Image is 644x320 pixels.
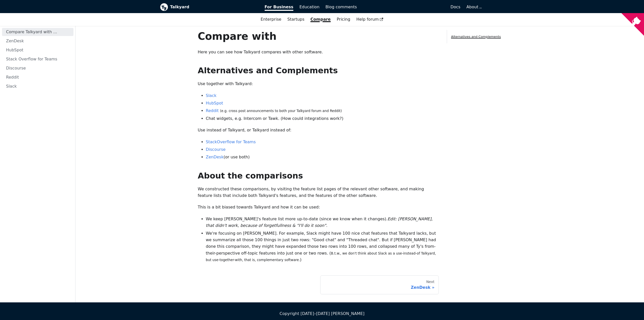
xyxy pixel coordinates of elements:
[466,5,481,9] a: About
[160,3,168,11] img: Talkyard logo
[356,17,383,22] span: Help forum
[206,108,219,113] a: Reddit
[198,204,439,210] p: This is a bit biased towards Talkyard and how it can be used:
[2,37,73,45] a: ZenDesk
[451,5,460,9] span: Docs
[360,3,464,11] a: Docs
[206,147,226,152] a: Discourse
[310,17,331,22] a: Compare
[323,3,360,11] a: Blog comments
[160,310,484,317] div: Copyright [DATE]–[DATE] [PERSON_NAME]
[320,275,439,295] a: NextZenDesk
[206,139,256,144] a: StackOverflow for Teams
[451,35,501,39] a: Alternatives and Complements
[198,49,439,55] p: Here you can see how Talkyard compares with other software.
[198,65,439,76] h2: Alternatives and Complements
[206,154,439,160] li: (or use both)
[198,30,439,43] h1: Compare with
[334,15,353,24] a: Pricing
[2,64,73,72] a: Discourse
[326,5,357,9] span: Blog comments
[353,15,386,24] a: Help forum
[198,186,439,199] p: We constructed these comparisons, by visiting the feature list pages of the relevant other softwa...
[206,155,224,159] a: ZenDesk
[2,55,73,63] a: Stack Overflow for Teams
[325,280,434,284] div: Next
[258,15,284,24] a: Enterprise
[160,3,258,11] a: Talkyard logoTalkyard
[2,82,73,90] a: Slack
[325,285,434,290] div: ZenDesk
[2,28,73,36] a: Compare Talkyard with ...
[206,216,439,229] li: We keep [PERSON_NAME]'s feature list more up-to-date (since we know when it changes).
[206,101,223,105] a: HubSpot
[296,3,323,11] a: Education
[206,115,439,122] li: Chat widgets, e.g. Intercom or Tawk. (How could integrations work?)
[262,3,297,11] a: For Business
[220,109,342,113] small: (e.g. cross post announcements to both your Talkyard forum and Reddit)
[198,81,439,87] p: Use together with Talkyard:
[265,5,294,11] span: For Business
[2,46,73,54] a: HubSpot
[198,127,439,133] p: Use instead of Talkyard, or Talkyard instead of:
[170,4,258,10] b: Talkyard
[299,5,319,9] span: Education
[206,230,439,263] li: We're focusing on [PERSON_NAME]. For example, Slack might have 100 nice chat features that Talkya...
[2,73,73,81] a: Reddit
[198,275,439,295] nav: Docs pages navigation
[198,171,439,181] h2: About the comparisons
[284,15,307,24] a: Startups
[206,93,216,98] a: Slack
